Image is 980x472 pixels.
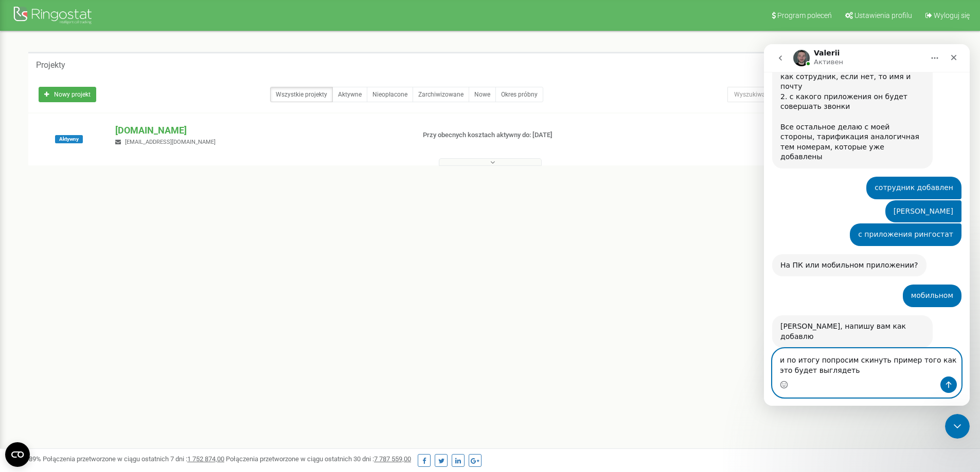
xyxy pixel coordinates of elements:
[125,139,216,145] span: [EMAIL_ADDRESS][DOMAIN_NAME]
[469,87,496,102] a: Nowe
[39,87,96,102] a: Nowy projekt
[332,87,367,102] a: Aktywne
[115,124,406,137] p: [DOMAIN_NAME]
[270,87,333,102] a: Wszystkie projekty
[423,130,637,140] p: Przy obecnych kosztach aktywny do: [DATE]
[777,11,832,20] span: Program poleceń
[934,11,970,20] span: Wyloguj się
[187,455,224,463] u: 1 752 874,00
[764,44,970,406] iframe: Intercom live chat
[727,87,875,102] input: Wyszukiwanie
[5,442,30,467] button: Open CMP widget
[495,87,543,102] a: Okres próbny
[945,414,970,439] iframe: Intercom live chat
[55,135,83,143] span: Aktywny
[413,87,469,102] a: Zarchiwizowane
[43,455,224,463] span: Połączenia przetworzone w ciągu ostatnich 7 dni :
[854,11,912,20] span: Ustawienia profilu
[367,87,413,102] a: Nieopłacone
[374,455,411,463] u: 7 787 559,00
[36,61,65,70] h5: Projekty
[226,455,411,463] span: Połączenia przetworzone w ciągu ostatnich 30 dni :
